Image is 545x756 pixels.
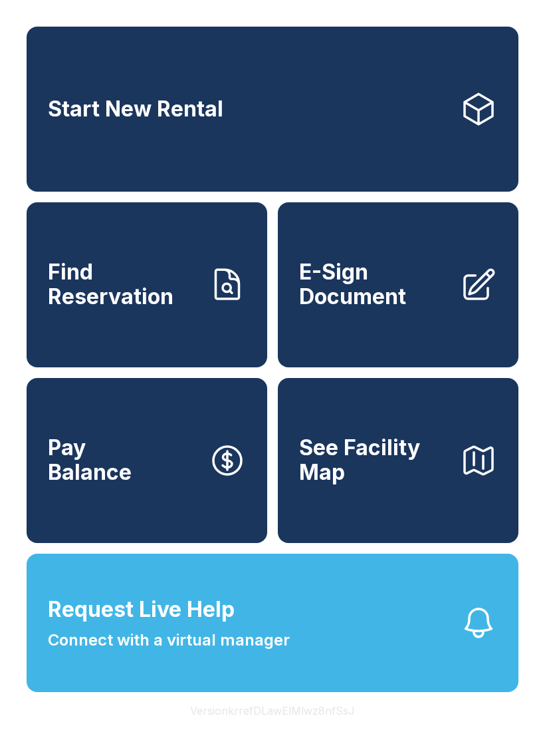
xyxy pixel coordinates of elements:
span: Connect with a virtual manager [48,628,290,652]
span: Pay Balance [48,436,132,484]
button: See Facility Map [278,378,518,543]
a: Find Reservation [27,202,267,367]
button: Request Live HelpConnect with a virtual manager [27,554,518,692]
span: Find Reservation [48,260,198,309]
button: PayBalance [27,378,267,543]
span: See Facility Map [299,436,449,484]
span: Start New Rental [48,97,223,122]
span: Request Live Help [48,594,235,626]
button: VersionkrrefDLawElMlwz8nfSsJ [179,692,366,729]
span: E-Sign Document [299,260,449,309]
a: Start New Rental [27,27,518,192]
a: E-Sign Document [278,202,518,367]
